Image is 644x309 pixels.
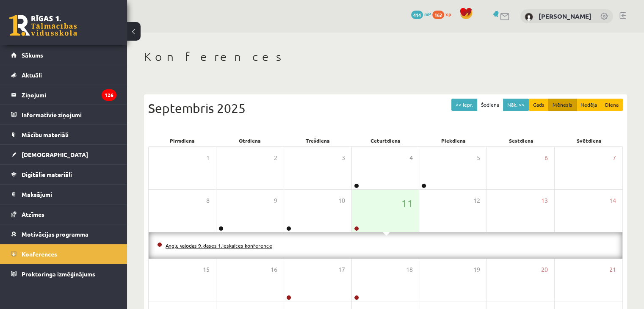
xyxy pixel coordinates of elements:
span: 3 [342,153,345,163]
span: Aktuāli [22,71,42,79]
span: 20 [541,265,548,274]
span: 2 [274,153,277,163]
span: Digitālie materiāli [22,171,72,178]
span: [DEMOGRAPHIC_DATA] [22,151,88,158]
a: Rīgas 1. Tālmācības vidusskola [9,15,77,36]
span: 21 [609,265,616,274]
a: Konferences [11,244,116,264]
span: 17 [338,265,345,274]
span: 1 [206,153,210,163]
button: Nāk. >> [503,99,529,111]
a: Angļu valodas 9.klases 1.ieskaites konference [166,242,272,249]
span: 8 [206,196,210,205]
div: Pirmdiena [148,135,216,146]
span: 14 [609,196,616,205]
span: mP [424,11,431,17]
span: 4 [409,153,412,163]
span: 162 [432,11,444,19]
a: Informatīvie ziņojumi [11,105,116,124]
i: 126 [102,89,116,101]
a: Aktuāli [11,65,116,85]
span: xp [445,11,451,17]
span: 414 [411,11,423,19]
span: 13 [541,196,548,205]
a: Digitālie materiāli [11,165,116,184]
a: [DEMOGRAPHIC_DATA] [11,145,116,164]
legend: Informatīvie ziņojumi [22,105,116,124]
span: 10 [338,196,345,205]
span: 19 [473,265,480,274]
legend: Ziņojumi [22,85,116,105]
button: << Iepr. [451,99,477,111]
div: Svētdiena [555,135,623,146]
a: Maksājumi [11,185,116,204]
button: Diena [601,99,623,111]
a: Ziņojumi126 [11,85,116,105]
span: 6 [544,153,548,163]
a: Motivācijas programma [11,224,116,244]
span: 5 [477,153,480,163]
button: Nedēļa [576,99,601,111]
span: 12 [473,196,480,205]
span: 7 [613,153,616,163]
span: 15 [203,265,210,274]
a: Atzīmes [11,204,116,224]
span: Proktoringa izmēģinājums [22,270,95,278]
span: Atzīmes [22,210,44,218]
a: Sākums [11,45,116,65]
a: 414 mP [411,11,431,17]
button: Šodiena [477,99,503,111]
span: 16 [271,265,277,274]
a: Mācību materiāli [11,125,116,144]
h1: Konferences [144,50,627,64]
span: Motivācijas programma [22,230,88,238]
a: Proktoringa izmēģinājums [11,264,116,284]
div: Ceturtdiena [351,135,419,146]
div: Septembris 2025 [148,99,623,118]
span: Sākums [22,51,43,59]
div: Piekdiena [420,135,487,146]
span: 11 [401,196,412,210]
a: 162 xp [432,11,455,17]
button: Gads [529,99,549,111]
div: Sestdiena [487,135,555,146]
button: Mēnesis [548,99,577,111]
span: Konferences [22,250,57,258]
legend: Maksājumi [22,185,116,204]
span: 9 [274,196,277,205]
div: Otrdiena [216,135,284,146]
span: 18 [406,265,412,274]
img: Jana Anna Kārkliņa [525,13,533,21]
div: Trešdiena [284,135,351,146]
a: [PERSON_NAME] [539,12,591,20]
span: Mācību materiāli [22,131,69,138]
